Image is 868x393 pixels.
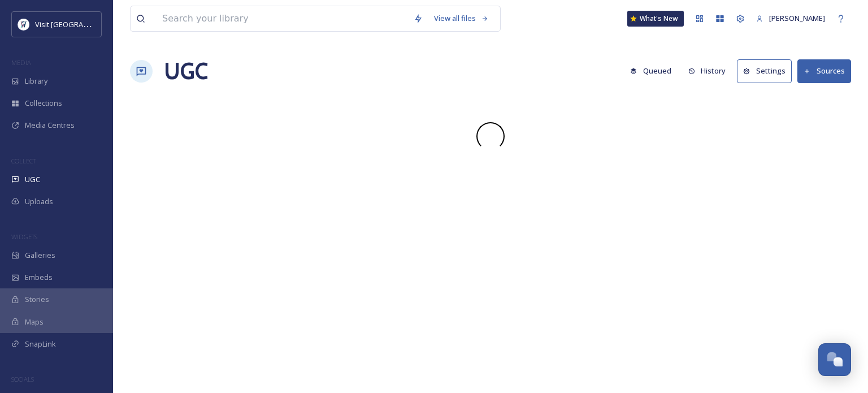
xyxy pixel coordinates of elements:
[157,6,408,31] input: Search your library
[11,58,31,67] span: MEDIA
[25,250,55,261] span: Galleries
[25,317,44,327] span: Maps
[627,11,684,27] a: What's New
[25,339,56,349] span: SnapLink
[25,272,53,283] span: Embeds
[818,343,851,376] button: Open Chat
[624,60,677,82] button: Queued
[624,60,683,82] a: Queued
[11,157,36,165] span: COLLECT
[11,232,37,241] span: WIDGETS
[797,59,851,83] button: Sources
[11,375,34,383] span: SOCIALS
[737,59,797,83] a: Settings
[164,54,208,88] a: UGC
[25,120,75,131] span: Media Centres
[18,19,29,30] img: Untitled%20design%20%2897%29.png
[428,7,494,29] a: View all files
[25,294,49,305] span: Stories
[737,59,792,83] button: Settings
[683,60,732,82] button: History
[25,98,62,109] span: Collections
[683,60,737,82] a: History
[25,76,47,87] span: Library
[750,7,831,29] a: [PERSON_NAME]
[25,174,40,185] span: UGC
[35,19,123,29] span: Visit [GEOGRAPHIC_DATA]
[25,196,53,207] span: Uploads
[769,13,825,23] span: [PERSON_NAME]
